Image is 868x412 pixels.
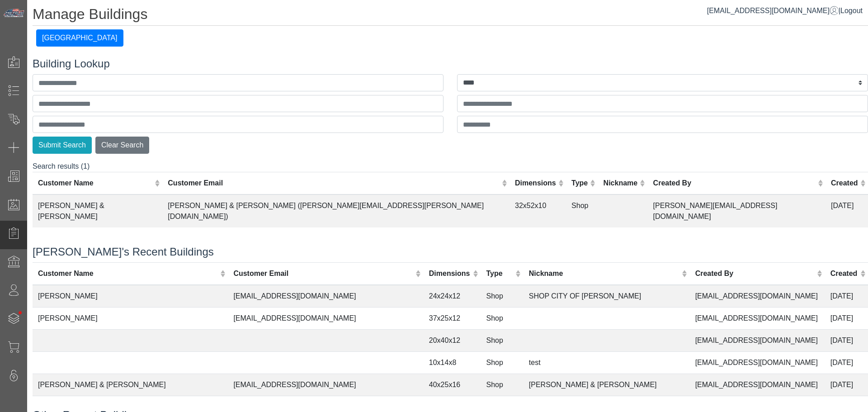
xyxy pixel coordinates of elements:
[481,329,524,351] td: Shop
[481,285,524,308] td: Shop
[486,268,514,279] div: Type
[424,307,481,329] td: 37x25x12
[571,178,588,189] div: Type
[38,178,152,189] div: Customer Name
[424,351,481,374] td: 10x14x8
[825,374,868,396] td: [DATE]
[228,285,423,308] td: [EMAIL_ADDRESS][DOMAIN_NAME]
[690,374,825,396] td: [EMAIL_ADDRESS][DOMAIN_NAME]
[690,351,825,374] td: [EMAIL_ADDRESS][DOMAIN_NAME]
[233,268,413,279] div: Customer Email
[707,7,839,14] a: [EMAIL_ADDRESS][DOMAIN_NAME]
[33,285,228,308] td: [PERSON_NAME]
[509,194,566,227] td: 32x52x10
[33,5,868,26] h1: Manage Buildings
[566,194,598,227] td: Shop
[529,268,680,279] div: Nickname
[825,351,868,374] td: [DATE]
[168,178,499,189] div: Customer Email
[36,34,123,42] a: [GEOGRAPHIC_DATA]
[648,194,826,227] td: [PERSON_NAME][EMAIL_ADDRESS][DOMAIN_NAME]
[524,374,690,396] td: [PERSON_NAME] & [PERSON_NAME]
[424,329,481,351] td: 20x40x12
[429,268,471,279] div: Dimensions
[830,268,858,279] div: Created
[831,178,858,189] div: Created
[228,307,423,329] td: [EMAIL_ADDRESS][DOMAIN_NAME]
[604,178,638,189] div: Nickname
[95,137,149,154] button: Clear Search
[33,161,868,235] div: Search results (1)
[3,8,25,18] img: Metals Direct Inc Logo
[9,298,32,327] span: •
[840,7,863,14] span: Logout
[825,285,868,308] td: [DATE]
[825,307,868,329] td: [DATE]
[707,5,863,16] div: |
[481,307,524,329] td: Shop
[162,194,509,227] td: [PERSON_NAME] & [PERSON_NAME] ([PERSON_NAME][EMAIL_ADDRESS][PERSON_NAME][DOMAIN_NAME])
[690,307,825,329] td: [EMAIL_ADDRESS][DOMAIN_NAME]
[424,285,481,308] td: 24x24x12
[33,137,92,154] button: Submit Search
[524,351,690,374] td: test
[515,178,556,189] div: Dimensions
[36,29,123,47] button: [GEOGRAPHIC_DATA]
[38,268,218,279] div: Customer Name
[228,374,423,396] td: [EMAIL_ADDRESS][DOMAIN_NAME]
[825,329,868,351] td: [DATE]
[33,57,868,71] h4: Building Lookup
[690,329,825,351] td: [EMAIL_ADDRESS][DOMAIN_NAME]
[653,178,816,189] div: Created By
[826,194,868,227] td: [DATE]
[33,194,162,227] td: [PERSON_NAME] & [PERSON_NAME]
[33,246,868,259] h4: [PERSON_NAME]'s Recent Buildings
[481,374,524,396] td: Shop
[424,374,481,396] td: 40x25x16
[690,285,825,308] td: [EMAIL_ADDRESS][DOMAIN_NAME]
[481,351,524,374] td: Shop
[524,285,690,308] td: SHOP CITY OF [PERSON_NAME]
[695,268,815,279] div: Created By
[33,374,228,396] td: [PERSON_NAME] & [PERSON_NAME]
[33,307,228,329] td: [PERSON_NAME]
